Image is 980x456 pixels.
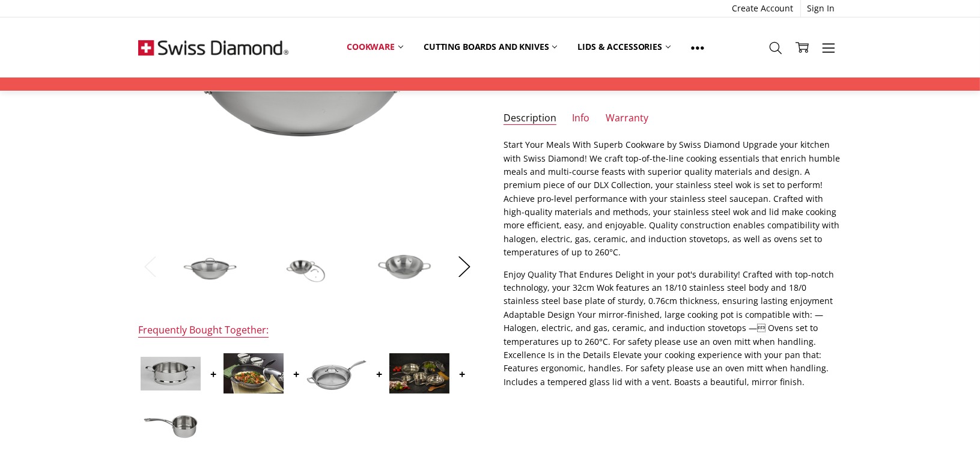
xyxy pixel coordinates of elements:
[278,246,338,287] img: Premium Steel Induction DLX 32cm Wok with Lid
[389,353,449,394] img: Premium Steel DLX 6 pc cookware set
[452,248,476,285] button: Next
[138,17,288,78] img: Free Shipping On Every Order
[413,34,568,60] a: Cutting boards and knives
[336,34,413,60] a: Cookware
[567,34,680,60] a: Lids & Accessories
[138,248,162,285] button: Previous
[306,353,367,394] img: Premium Steel Induction 32cm X 6.5cm 4.8L Saute Pan With Lid
[141,405,201,444] img: Premium Steel Induction DLX 14cm Milkpan
[572,112,589,126] a: Info
[181,246,241,287] img: Premium Steel Induction DLX 32cm Wok with Lid
[224,353,284,394] img: XD Nonstick Clad Induction 32cm x 9.5cm 5.5L WOK + LID
[681,34,714,61] a: Show All
[606,112,648,126] a: Warranty
[138,324,269,338] div: Frequently Bought Together:
[374,246,434,287] img: Premium Steel Induction DLX 32cm Wok with Lid
[504,268,842,389] p: Enjoy Quality That Endures Delight in your pot's durability! Crafted with top-notch technology, y...
[141,357,201,391] img: Premium Steel Induction DLX 24cm Steamer (No Lid)
[504,138,842,260] p: Start Your Meals With Superb Cookware by Swiss Diamond Upgrade your kitchen with Swiss Diamond! W...
[504,112,556,126] a: Description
